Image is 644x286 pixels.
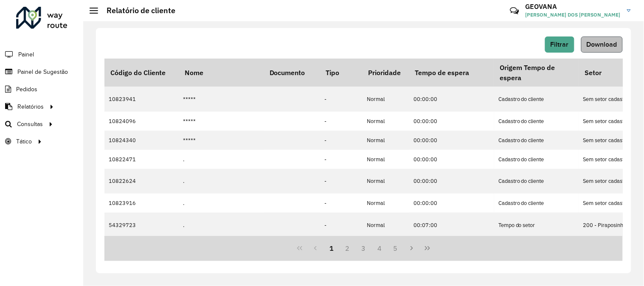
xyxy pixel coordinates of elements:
[363,131,409,150] td: Normal
[104,131,179,150] td: 10824340
[320,150,363,169] td: -
[388,240,404,256] button: 5
[363,150,409,169] td: Normal
[587,41,617,48] span: Download
[179,169,264,193] td: .
[363,193,409,213] td: Normal
[409,112,494,131] td: 00:00:00
[320,87,363,111] td: -
[363,169,409,193] td: Normal
[179,59,264,87] th: Nome
[409,150,494,169] td: 00:00:00
[18,50,34,59] span: Painel
[494,87,579,111] td: Cadastro do cliente
[104,213,179,237] td: 54329723
[409,59,494,87] th: Tempo de espera
[179,213,264,237] td: .
[545,36,574,53] button: Filtrar
[581,36,623,53] button: Download
[98,6,175,15] h2: Relatório de cliente
[104,87,179,111] td: 10823941
[409,131,494,150] td: 00:00:00
[494,59,579,87] th: Origem Tempo de espera
[179,193,264,213] td: .
[356,240,372,256] button: 3
[363,213,409,237] td: Normal
[320,213,363,237] td: -
[494,213,579,237] td: Tempo do setor
[409,213,494,237] td: 00:07:00
[494,112,579,131] td: Cadastro do cliente
[320,131,363,150] td: -
[409,193,494,213] td: 00:00:00
[363,59,409,87] th: Prioridade
[419,240,436,256] button: Last Page
[494,150,579,169] td: Cadastro do cliente
[104,59,179,87] th: Código do Cliente
[264,59,320,87] th: Documento
[340,240,356,256] button: 2
[104,193,179,213] td: 10823916
[104,169,179,193] td: 10822624
[320,112,363,131] td: -
[494,193,579,213] td: Cadastro do cliente
[404,240,420,256] button: Next Page
[371,240,388,256] button: 4
[494,169,579,193] td: Cadastro do cliente
[17,120,43,129] span: Consultas
[179,150,264,169] td: .
[16,137,32,146] span: Tático
[551,41,569,48] span: Filtrar
[320,193,363,213] td: -
[104,112,179,131] td: 10824096
[16,85,37,94] span: Pedidos
[363,112,409,131] td: Normal
[104,150,179,169] td: 10822471
[526,11,621,19] span: [PERSON_NAME] DOS [PERSON_NAME]
[323,240,340,256] button: 1
[409,87,494,111] td: 00:00:00
[494,131,579,150] td: Cadastro do cliente
[320,169,363,193] td: -
[409,169,494,193] td: 00:00:00
[320,59,363,87] th: Tipo
[17,67,68,76] span: Painel de Sugestão
[363,87,409,111] td: Normal
[17,102,44,111] span: Relatórios
[505,2,523,20] a: Contato Rápido
[526,3,621,11] h3: GEOVANA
